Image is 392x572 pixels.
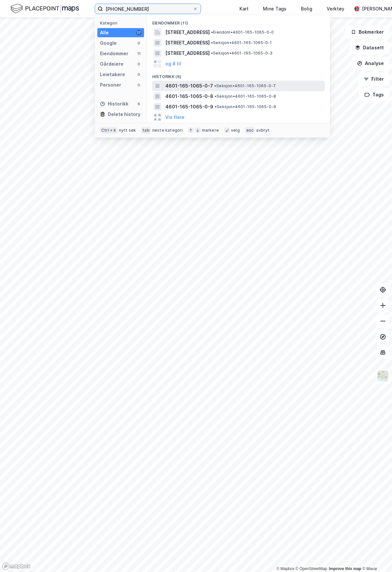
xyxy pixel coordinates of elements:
span: 4601-165-1065-0-9 [165,103,213,111]
div: Delete history [108,110,140,118]
div: 0 [136,41,141,46]
button: Vis flere [165,113,185,121]
div: 17 [136,30,141,35]
div: 0 [136,72,141,77]
span: [STREET_ADDRESS] [165,49,210,57]
div: Leietakere [100,71,125,78]
span: [STREET_ADDRESS] [165,39,210,47]
div: Eiendommer (11) [147,15,330,27]
div: velg [231,128,240,133]
div: neste kategori [152,128,183,133]
button: Datasett [350,41,389,54]
span: Seksjon • 4601-165-1065-0-8 [215,94,276,99]
div: Mine Tags [263,5,286,13]
div: 0 [136,82,141,88]
div: Historikk (6) [147,69,330,81]
div: avbryt [256,128,269,133]
span: Seksjon • 4601-165-1065-0-7 [214,83,276,89]
span: • [214,83,216,88]
div: Bolig [301,5,312,13]
div: tab [141,127,151,134]
div: esc [245,127,255,134]
span: 4601-165-1065-0-7 [165,82,213,90]
img: Z [377,370,389,382]
div: 11 [136,51,141,56]
div: Personer [100,81,121,89]
div: Kart [239,5,249,13]
img: logo.f888ab2527a4732fd821a326f86c7f29.svg [10,3,79,14]
button: Tags [359,88,389,101]
span: • [215,94,217,99]
input: Søk på adresse, matrikkel, gårdeiere, leietakere eller personer [103,4,193,14]
a: Improve this map [329,566,361,571]
div: Ctrl + k [100,127,118,134]
span: • [211,51,213,56]
span: • [215,104,217,109]
span: 4601-165-1065-0-8 [165,92,213,100]
div: 6 [136,101,141,106]
span: [STREET_ADDRESS] [165,28,210,36]
span: • [211,40,213,45]
span: Seksjon • 4601-165-1065-0-3 [211,51,272,56]
button: Bokmerker [345,25,389,39]
div: Historikk [100,100,128,108]
span: Seksjon • 4601-165-1065-0-9 [215,104,276,109]
div: Kontrollprogram for chat [359,541,392,572]
button: Filter [358,73,389,86]
button: og 8 til [165,60,181,68]
button: Analyse [351,57,389,70]
div: Google [100,39,117,47]
div: Gårdeiere [100,60,123,68]
span: Seksjon • 4601-165-1065-0-1 [211,40,272,45]
span: • [211,30,213,35]
div: nytt søk [119,128,136,133]
div: Alle [100,29,109,37]
div: Kategori [100,21,144,25]
a: OpenStreetMap [296,566,327,571]
div: markere [202,128,219,133]
div: 0 [136,61,141,67]
iframe: Chat Widget [359,541,392,572]
div: Eiendommer [100,50,128,57]
span: Eiendom • 4601-165-1065-0-0 [211,30,274,35]
div: Verktøy [327,5,344,13]
a: Mapbox [276,566,294,571]
a: Mapbox homepage [2,563,31,570]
